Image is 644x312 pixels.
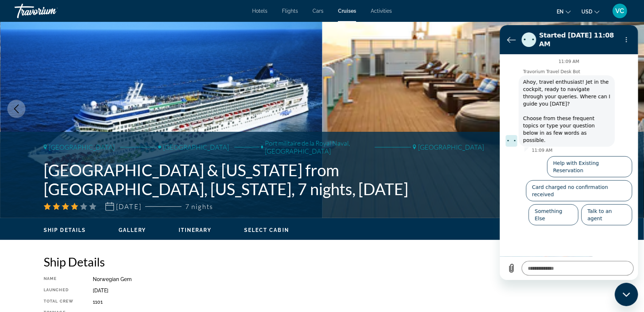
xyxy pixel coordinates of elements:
[282,8,298,14] a: Flights
[7,100,25,118] button: Previous image
[49,143,115,151] span: [GEOGRAPHIC_DATA]
[119,227,146,233] span: Gallery
[44,227,86,233] span: Ship Details
[615,283,638,306] iframe: Button to launch messaging window, conversation in progress
[179,227,211,233] button: Itinerary
[44,227,86,233] button: Ship Details
[244,227,289,233] span: Select Cabin
[93,276,462,282] div: Norwegian Gem
[185,202,213,210] span: 7 nights
[244,227,289,233] button: Select Cabin
[163,143,229,151] span: [GEOGRAPHIC_DATA]
[252,8,267,14] a: Hotels
[616,7,624,15] span: VC
[44,276,75,282] div: Name
[265,139,369,155] span: Port militaire de la Royal Naval, [GEOGRAPHIC_DATA]
[44,288,75,293] div: Launched
[44,161,484,198] h1: [GEOGRAPHIC_DATA] & [US_STATE] from [GEOGRAPHIC_DATA], [US_STATE], 7 nights, [DATE]
[557,9,564,15] span: en
[557,6,571,17] button: Change language
[313,8,323,14] a: Cars
[418,143,484,151] span: [GEOGRAPHIC_DATA]
[582,6,600,17] button: Change currency
[93,288,462,293] div: [DATE]
[500,25,638,280] iframe: Messaging window
[44,299,75,305] div: Total Crew
[338,8,356,14] a: Cruises
[119,227,146,233] button: Gallery
[371,8,392,14] a: Activities
[582,9,593,15] span: USD
[44,254,462,269] h2: Ship Details
[15,1,87,20] a: Travorium
[179,227,211,233] span: Itinerary
[611,3,629,19] button: User Menu
[116,202,142,210] span: [DATE]
[93,299,462,305] div: 1101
